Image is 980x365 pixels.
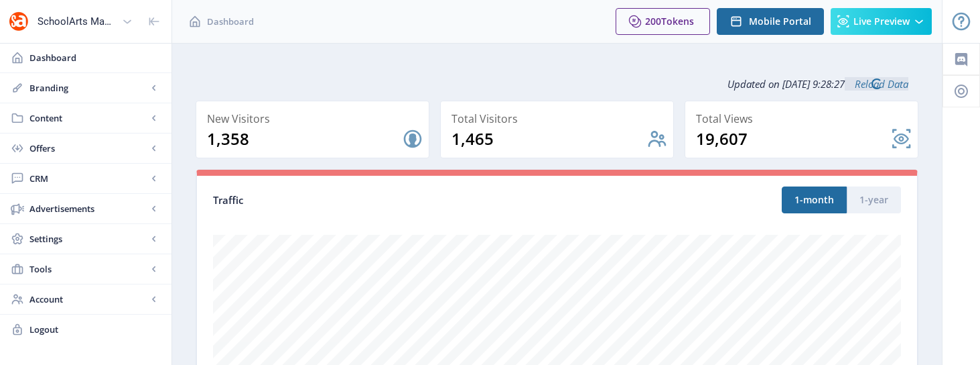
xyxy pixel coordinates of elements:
span: CRM [29,172,147,185]
div: SchoolArts Magazine [38,7,117,36]
div: 1,358 [207,128,402,150]
button: 200Tokens [616,8,710,35]
div: Total Views [696,109,912,128]
div: 1,465 [451,128,646,150]
img: properties.app_icon.png [8,11,29,32]
a: Reload Data [845,77,908,91]
span: Content [29,111,147,125]
span: Live Preview [853,16,910,27]
span: Logout [29,323,161,336]
span: Dashboard [207,15,254,28]
div: Traffic [213,193,557,208]
span: Advertisements [29,202,147,215]
div: New Visitors [207,109,423,128]
button: Mobile Portal [717,8,824,35]
span: Branding [29,81,147,95]
button: 1-month [782,187,847,213]
span: Tokens [661,15,694,28]
span: Offers [29,142,147,155]
span: Dashboard [29,51,161,64]
span: Tools [29,262,147,276]
span: Settings [29,232,147,246]
button: 1-year [847,187,901,213]
div: Total Visitors [451,109,668,128]
span: Account [29,293,147,306]
div: Updated on [DATE] 9:28:27 [196,67,918,101]
div: 19,607 [696,128,891,150]
span: Mobile Portal [749,16,811,27]
button: Live Preview [831,8,932,35]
